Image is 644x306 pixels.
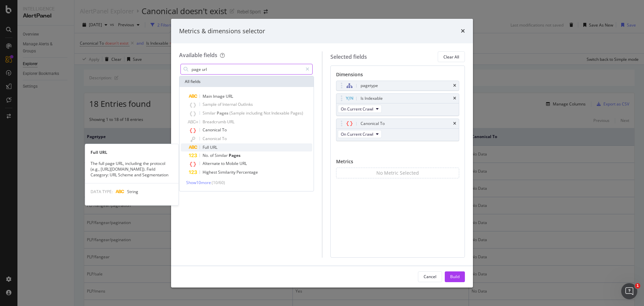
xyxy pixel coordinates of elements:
span: Percentage [236,169,258,175]
span: To [222,136,227,141]
span: Main [203,93,213,99]
div: times [453,84,456,88]
span: (Sample [229,110,246,116]
div: Dimensions [336,71,460,81]
span: Alternate [203,161,221,166]
span: On Current Crawl [341,131,373,137]
div: Build [450,274,460,279]
span: Canonical [203,136,222,141]
span: Highest [203,169,218,175]
div: Selected fields [330,53,367,61]
span: URL [210,144,217,150]
div: times [453,122,456,126]
span: Pages [217,110,229,116]
span: Not [264,110,271,116]
iframe: Intercom live chat [621,283,637,299]
span: Outlinks [238,101,253,107]
div: Metrics [336,158,460,168]
span: including [246,110,264,116]
span: Image [213,93,226,99]
span: URL [226,93,233,99]
span: Full [203,144,210,150]
span: To [222,127,227,133]
div: times [453,96,456,100]
span: Indexable [271,110,290,116]
span: On Current Crawl [341,106,373,112]
span: Canonical [203,127,222,133]
div: The full page URL, including the protocol (e.g., [URL][DOMAIN_NAME]). Field Category: URL Scheme ... [85,161,178,178]
span: Mobile [226,161,239,166]
div: times [461,27,465,36]
span: Pages [229,152,240,158]
span: of [218,101,222,107]
span: to [221,161,226,166]
button: On Current Crawl [338,105,382,113]
span: ( 10 / 60 ) [212,180,225,185]
span: 1 [635,283,640,289]
span: Pages) [290,110,303,116]
span: Similar [215,152,229,158]
div: Full URL [85,149,178,155]
span: Show 10 more [186,180,211,185]
span: Sample [203,101,218,107]
div: Cancel [424,274,436,279]
div: Available fields [179,51,217,59]
span: Internal [222,101,238,107]
div: All fields [179,76,314,87]
input: Search by field name [191,64,303,74]
span: Similar [203,110,217,116]
button: Clear All [438,51,465,62]
div: pagetype [361,82,378,89]
div: Metrics & dimensions selector [179,27,265,36]
button: On Current Crawl [338,130,382,138]
span: Similarity [218,169,236,175]
button: Build [445,271,465,282]
div: Canonical To [361,120,385,127]
div: Clear All [443,54,459,60]
div: modal [171,19,473,288]
div: pagetypetimes [336,81,460,91]
div: No Metric Selected [376,170,419,176]
span: Breadcrumb [203,119,227,125]
span: of [210,152,215,158]
div: Is IndexabletimesOn Current Crawl [336,93,460,116]
div: Canonical TotimesOn Current Crawl [336,119,460,141]
span: URL [227,119,234,125]
div: Is Indexable [361,95,383,102]
button: Cancel [418,271,442,282]
span: No. [203,152,210,158]
span: URL [239,161,247,166]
